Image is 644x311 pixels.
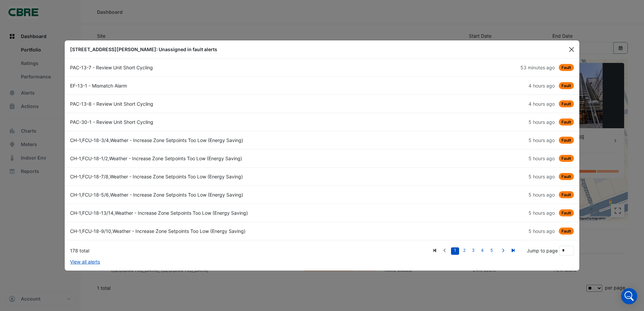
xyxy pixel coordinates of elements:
span: Fault [559,64,574,71]
span: Mon 29-Sep-2025 10:20 AEST [528,228,555,234]
div: CH-1,FCU-18-7/8,Weather - Increase Zone Setpoints Too Low (Energy Saving) [66,173,322,180]
span: Fault [559,82,574,89]
div: EF-13-1 - Mismatch Alarm [66,82,322,89]
span: Mon 29-Sep-2025 10:20 AEST [528,192,555,198]
span: Fault [559,173,574,180]
span: Mon 29-Sep-2025 10:20 AEST [528,210,555,216]
a: 4 [478,247,486,255]
b: [STREET_ADDRESS][PERSON_NAME]: Unassigned in fault alerts [70,46,217,52]
a: 5 [487,247,495,255]
div: CH-1,FCU-18-5/6,Weather - Increase Zone Setpoints Too Low (Energy Saving) [66,191,322,198]
span: Mon 29-Sep-2025 10:20 AEST [528,155,555,161]
span: Mon 29-Sep-2025 10:30 AEST [528,119,555,125]
label: Jump to page [527,247,558,254]
span: Mon 29-Sep-2025 14:33 AEST [520,65,555,70]
span: Mon 29-Sep-2025 11:04 AEST [528,101,555,107]
span: Fault [559,118,574,126]
a: View all alerts [70,258,100,265]
div: CH-1,FCU-18-1/2,Weather - Increase Zone Setpoints Too Low (Energy Saving) [66,155,322,162]
span: Mon 29-Sep-2025 10:20 AEST [528,174,555,179]
a: Next [498,246,508,255]
div: PAC-13-7 - Review Unit Short Cycling [66,64,322,71]
div: PAC-30-1 - Review Unit Short Cycling [66,118,322,126]
span: Mon 29-Sep-2025 11:16 AEST [528,83,555,89]
a: 1 [451,247,459,255]
span: Fault [559,209,574,216]
button: Close [567,44,577,55]
span: Mon 29-Sep-2025 10:20 AEST [528,137,555,143]
span: Fault [559,191,574,198]
span: Fault [559,100,574,107]
div: PAC-13-8 - Review Unit Short Cycling [66,100,322,107]
a: 3 [469,247,477,255]
span: Fault [559,228,574,235]
a: 2 [460,247,468,255]
div: CH-1,FCU-18-13/14,Weather - Increase Zone Setpoints Too Low (Energy Saving) [66,209,322,216]
span: Fault [559,155,574,162]
span: Fault [559,137,574,144]
div: CH-1,FCU-18-9/10,Weather - Increase Zone Setpoints Too Low (Energy Saving) [66,228,322,235]
div: Open Intercom Messenger [621,288,637,304]
div: 178 total [70,247,429,254]
div: CH-1,FCU-18-3/4,Weather - Increase Zone Setpoints Too Low (Energy Saving) [66,137,322,144]
a: Last [508,246,518,255]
